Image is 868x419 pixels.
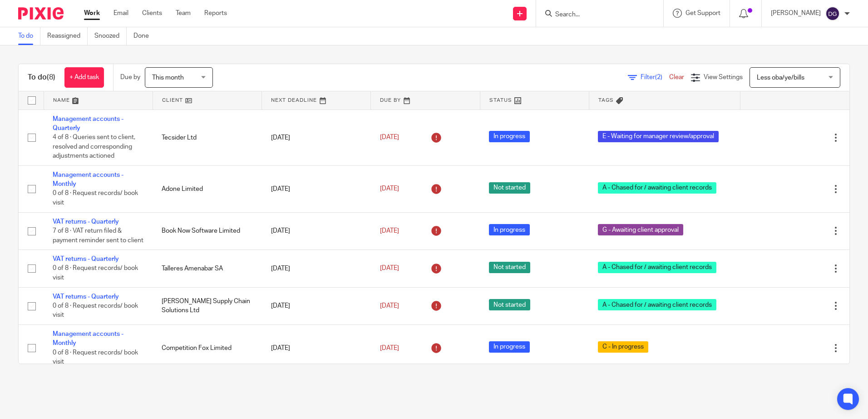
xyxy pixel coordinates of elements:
[113,9,128,18] a: Email
[704,74,743,80] span: View Settings
[153,287,261,324] td: [PERSON_NAME] Supply Chain Solutions Ltd
[53,116,123,131] a: Management accounts - Quarterly
[380,228,399,234] span: [DATE]
[825,6,840,21] img: svg%3E
[598,131,719,142] span: E - Waiting for manager review/approval
[18,27,40,45] a: To do
[262,165,371,212] td: [DATE]
[153,212,261,249] td: Book Now Software Limited
[176,9,191,18] a: Team
[94,27,127,45] a: Snoozed
[53,228,143,244] span: 7 of 8 · VAT return filed & payment reminder sent to client
[53,256,119,262] a: VAT returns - Quarterly
[380,345,399,351] span: [DATE]
[204,9,227,18] a: Reports
[153,165,261,212] td: Adone Limited
[598,98,614,103] span: Tags
[598,182,716,194] span: A - Chased for / awaiting client records
[53,265,138,281] span: 0 of 8 · Request records/ book visit
[262,212,371,249] td: [DATE]
[120,73,140,82] p: Due by
[153,325,261,372] td: Competition Fox Limited
[598,224,683,235] span: G - Awaiting client approval
[64,67,104,88] a: + Add task
[380,134,399,140] span: [DATE]
[53,134,135,159] span: 4 of 8 · Queries sent to client, resolved and corresponding adjustments actioned
[53,349,138,365] span: 0 of 8 · Request records/ book visit
[489,262,530,273] span: Not started
[53,294,119,300] a: VAT returns - Quarterly
[262,110,371,165] td: [DATE]
[489,131,530,142] span: In progress
[142,9,162,18] a: Clients
[47,74,55,81] span: (8)
[489,299,530,310] span: Not started
[53,303,138,319] span: 0 of 8 · Request records/ book visit
[262,250,371,287] td: [DATE]
[598,262,716,273] span: A - Chased for / awaiting client records
[53,219,119,225] a: VAT returns - Quarterly
[28,73,55,82] h1: To do
[655,74,662,80] span: (2)
[380,265,399,272] span: [DATE]
[669,74,684,80] a: Clear
[598,341,648,353] span: C - In progress
[133,27,156,45] a: Done
[380,303,399,309] span: [DATE]
[153,110,261,165] td: Tecsider Ltd
[686,10,720,16] span: Get Support
[771,9,821,18] p: [PERSON_NAME]
[554,11,636,19] input: Search
[262,325,371,372] td: [DATE]
[153,250,261,287] td: Talleres Amenabar SA
[262,287,371,324] td: [DATE]
[53,172,123,187] a: Management accounts - Monthly
[152,75,184,81] span: This month
[489,341,530,353] span: In progress
[84,9,100,18] a: Work
[47,27,88,45] a: Reassigned
[489,224,530,235] span: In progress
[18,7,64,20] img: Pixie
[53,190,138,206] span: 0 of 8 · Request records/ book visit
[380,186,399,192] span: [DATE]
[598,299,716,310] span: A - Chased for / awaiting client records
[489,182,530,194] span: Not started
[757,75,804,81] span: Less oba/ye/bills
[641,74,669,80] span: Filter
[53,331,123,346] a: Management accounts - Monthly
